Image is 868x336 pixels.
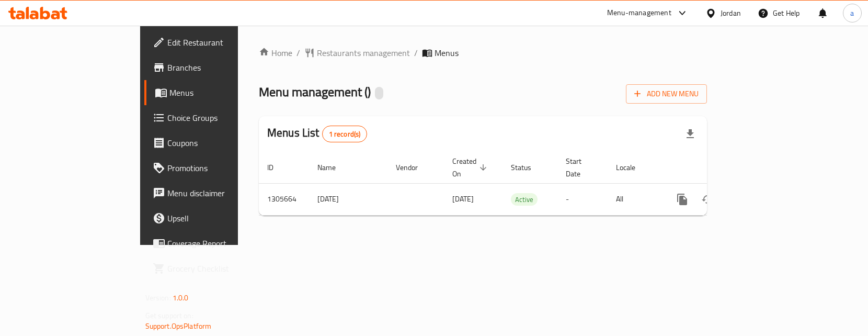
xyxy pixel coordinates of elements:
span: Status [511,161,545,174]
span: 1 record(s) [323,129,367,139]
span: Menu disclaimer [167,187,277,199]
span: Menus [435,47,459,59]
a: Branches [144,55,285,80]
span: Start Date [566,155,595,180]
a: Promotions [144,155,285,181]
a: Coverage Report [144,231,285,256]
span: Active [511,194,538,206]
span: Locale [616,161,649,174]
td: - [557,183,608,215]
a: Menu disclaimer [144,181,285,206]
div: Jordan [721,7,741,19]
td: [DATE] [309,183,387,215]
span: Name [317,161,349,174]
span: [DATE] [452,192,474,206]
span: Branches [167,61,277,74]
span: 1.0.0 [173,291,189,305]
td: All [608,183,661,215]
span: Upsell [167,212,277,225]
span: Get support on: [145,309,193,322]
a: Restaurants management [304,47,410,59]
li: / [414,47,418,59]
span: Grocery Checklist [167,262,277,275]
div: Total records count [322,126,368,142]
a: Edit Restaurant [144,30,285,55]
a: Upsell [144,206,285,231]
li: / [296,47,300,59]
a: Grocery Checklist [144,256,285,281]
span: Created On [452,155,490,180]
button: Change Status [695,187,720,212]
span: Menu management ( ) [259,80,371,104]
span: Version: [145,291,171,305]
a: Menus [144,80,285,105]
span: Menus [169,86,277,99]
a: Support.OpsPlatform [145,319,212,333]
nav: breadcrumb [259,47,707,59]
span: a [850,7,854,19]
th: Actions [661,152,779,184]
div: Menu-management [607,7,671,19]
h2: Menus List [267,125,367,142]
span: Restaurants management [317,47,410,59]
button: more [670,187,695,212]
a: Coupons [144,130,285,155]
div: Export file [678,121,703,147]
div: Active [511,193,538,206]
span: Promotions [167,162,277,174]
span: ID [267,161,287,174]
span: Coverage Report [167,237,277,250]
button: Add New Menu [626,84,707,104]
span: Coupons [167,137,277,149]
span: Choice Groups [167,111,277,124]
table: enhanced table [259,152,779,216]
span: Edit Restaurant [167,36,277,49]
span: Add New Menu [634,87,699,100]
a: Choice Groups [144,105,285,130]
span: Vendor [396,161,431,174]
